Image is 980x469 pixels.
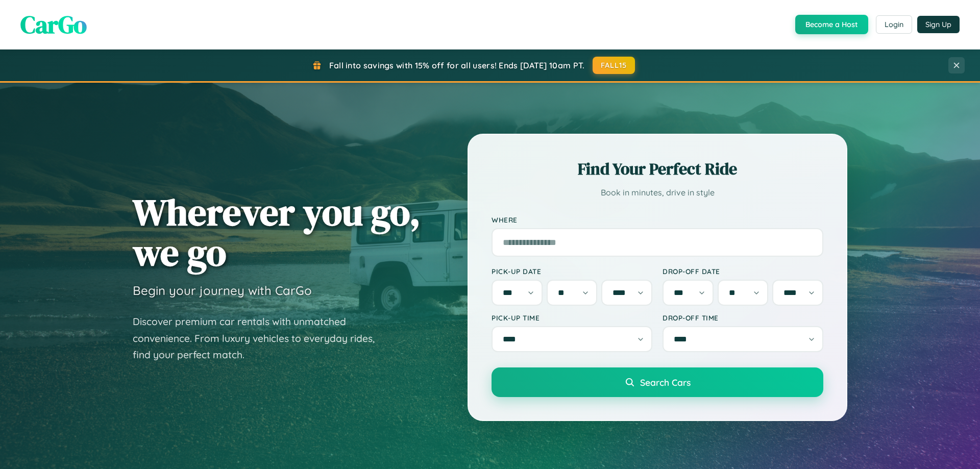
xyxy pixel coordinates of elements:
label: Where [492,215,823,224]
h1: Wherever you go, we go [133,192,421,273]
h3: Begin your journey with CarGo [133,283,312,298]
span: Search Cars [640,377,691,388]
span: CarGo [20,8,87,41]
span: Fall into savings with 15% off for all users! Ends [DATE] 10am PT. [329,60,585,70]
button: Become a Host [795,15,868,34]
button: Sign Up [917,16,960,33]
button: FALL15 [593,57,635,74]
h2: Find Your Perfect Ride [492,158,823,180]
p: Book in minutes, drive in style [492,185,823,200]
label: Pick-up Date [492,267,652,276]
button: Login [876,15,912,34]
label: Pick-up Time [492,313,652,322]
label: Drop-off Time [663,313,823,322]
button: Search Cars [492,367,823,397]
p: Discover premium car rentals with unmatched convenience. From luxury vehicles to everyday rides, ... [133,313,388,363]
label: Drop-off Date [663,267,823,276]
